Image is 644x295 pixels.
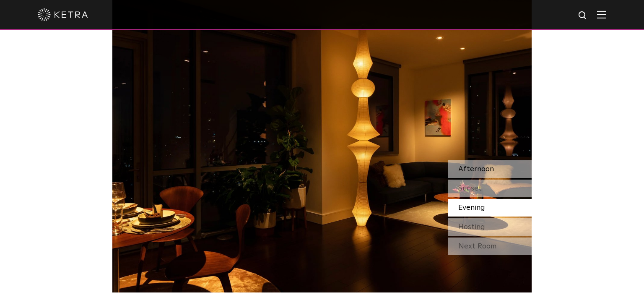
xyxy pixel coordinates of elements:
img: ketra-logo-2019-white [38,8,88,21]
span: Sunset [458,185,482,192]
div: Next Room [448,238,532,255]
img: search icon [578,10,588,21]
span: Evening [458,204,485,211]
span: Hosting [458,223,485,231]
span: Afternoon [458,165,494,173]
img: Hamburger%20Nav.svg [597,10,606,18]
